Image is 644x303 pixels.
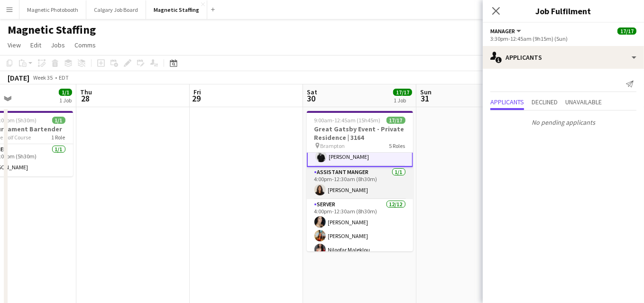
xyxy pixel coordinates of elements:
span: 28 [79,93,92,104]
a: Edit [27,39,45,51]
span: 31 [419,93,432,104]
a: View [4,39,25,51]
span: 1/1 [52,117,65,124]
button: Magnetic Staffing [146,0,207,19]
span: Week 35 [31,74,55,81]
span: Comms [74,41,96,49]
h1: Magnetic Staffing [8,23,96,37]
span: 29 [192,93,201,104]
span: Applicants [490,99,524,105]
button: Manager [490,28,523,35]
div: 1 Job [59,97,72,104]
span: 9:00am-12:45am (15h45m) (Sun) [314,117,386,124]
div: Applicants [483,46,644,69]
div: 1 Job [394,97,412,104]
span: View [8,41,21,49]
span: 1 Role [52,134,65,141]
span: Manager [490,28,515,35]
p: No pending applicants [483,114,644,130]
h3: Great Gatsby Event - Private Residence | 3164 [307,125,413,142]
span: Thu [80,88,92,96]
span: 1/1 [59,89,72,96]
app-card-role: Assistant Manger1/14:00pm-12:30am (8h30m)[PERSON_NAME] [307,167,413,199]
span: Fri [193,88,201,96]
span: Jobs [51,41,65,49]
a: Comms [71,39,100,51]
div: [DATE] [8,73,29,83]
span: 30 [305,93,317,104]
span: Sat [307,88,317,96]
button: Calgary Job Board [86,0,146,19]
span: 17/17 [393,89,412,96]
span: 17/17 [617,28,636,35]
span: Brampton [321,142,345,149]
h3: Job Fulfilment [483,5,644,17]
span: 5 Roles [389,142,405,149]
a: Jobs [47,39,69,51]
div: 3:30pm-12:45am (9h15m) (Sun) [490,35,636,42]
span: Unavailable [565,99,602,105]
span: Sun [420,88,432,96]
span: Edit [30,41,41,49]
span: 17/17 [386,117,405,124]
div: EDT [59,74,69,81]
app-job-card: 9:00am-12:45am (15h45m) (Sun)17/17Great Gatsby Event - Private Residence | 3164 Brampton5 Roles[P... [307,111,413,251]
button: Magnetic Photobooth [19,0,86,19]
span: Declined [532,99,558,105]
